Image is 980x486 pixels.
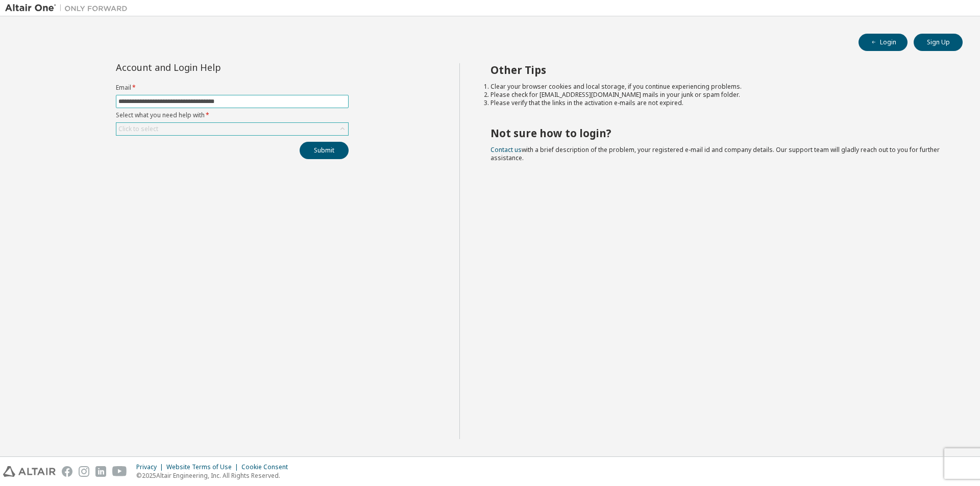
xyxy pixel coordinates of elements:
div: Account and Login Help [116,63,302,71]
li: Please check for [EMAIL_ADDRESS][DOMAIN_NAME] mails in your junk or spam folder. [491,91,945,99]
img: linkedin.svg [95,466,106,477]
button: Login [859,34,908,51]
img: Altair One [5,3,133,13]
img: instagram.svg [79,466,89,477]
div: Click to select [116,123,348,135]
button: Sign Up [914,34,963,51]
img: altair_logo.svg [3,466,56,477]
span: with a brief description of the problem, your registered e-mail id and company details. Our suppo... [491,145,940,162]
li: Please verify that the links in the activation e-mails are not expired. [491,99,945,107]
h2: Not sure how to login? [491,126,945,140]
div: Privacy [136,463,166,471]
li: Clear your browser cookies and local storage, if you continue experiencing problems. [491,83,945,91]
button: Submit [300,142,349,159]
label: Select what you need help with [116,111,349,119]
h2: Other Tips [491,63,945,76]
p: © 2025 Altair Engineering, Inc. All Rights Reserved. [136,471,294,480]
div: Cookie Consent [241,463,294,471]
div: Click to select [118,125,158,133]
label: Email [116,84,349,92]
a: Contact us [491,145,522,154]
img: facebook.svg [62,466,72,477]
img: youtube.svg [112,466,127,477]
div: Website Terms of Use [166,463,241,471]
